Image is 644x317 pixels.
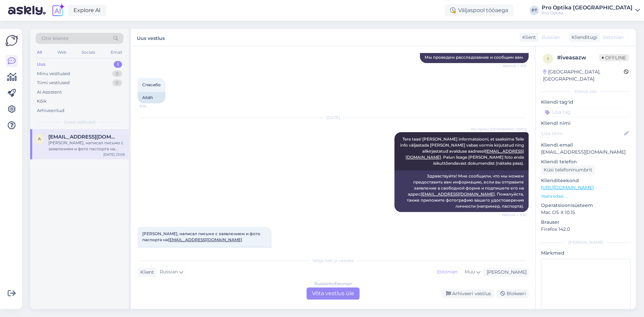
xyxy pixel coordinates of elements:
[445,4,514,16] div: Väljaspool tööaega
[541,184,594,191] a: [URL][DOMAIN_NAME]
[37,89,62,96] div: AI Assistent
[541,209,631,216] p: Mac OS X 10.15
[541,142,631,149] p: Kliendi email
[541,107,631,117] input: Lisa tag
[5,34,18,47] img: Askly Logo
[138,115,529,121] div: [DATE]
[160,268,178,276] span: Russian
[569,34,597,41] div: Klienditugi
[36,48,43,57] div: All
[496,289,529,298] div: Blokeeri
[140,104,165,109] span: 8:36
[142,231,261,242] span: [PERSON_NAME], написал письмо с заявлением и фото паспорта на
[541,250,631,257] p: Märkmed
[103,152,125,157] div: [DATE] 23:09
[114,61,122,68] div: 1
[599,54,629,61] span: Offline
[530,6,539,15] div: PT
[543,68,624,83] div: [GEOGRAPHIC_DATA], [GEOGRAPHIC_DATA]
[541,99,631,106] p: Kliendi tag'id
[501,212,527,217] span: Nähtud ✓ 9:32
[541,226,631,233] p: Firefox 142.0
[37,61,46,68] div: Uus
[138,92,165,103] div: Aitäh
[520,34,536,41] div: Klient
[541,219,631,226] p: Brauser
[541,120,631,127] p: Kliendi nimi
[142,82,161,87] span: Спасибо
[37,70,70,77] div: Minu vestlused
[137,33,165,42] label: Uus vestlus
[471,127,527,132] span: Pro Optika [GEOGRAPHIC_DATA]
[541,149,631,156] p: [EMAIL_ADDRESS][DOMAIN_NAME]
[542,5,633,10] div: Pro Optika [GEOGRAPHIC_DATA]
[542,34,560,41] span: Russian
[557,54,599,62] div: # iveasazw
[48,140,125,152] div: [PERSON_NAME], написал письмо с заявлением и фото паспорта на [EMAIL_ADDRESS][DOMAIN_NAME]
[37,107,64,114] div: Arhiveeritud
[541,130,623,137] input: Lisa nimi
[541,165,595,174] div: Küsi telefoninumbrit
[68,5,106,16] a: Explore AI
[38,136,41,141] span: a
[37,98,47,105] div: Kõik
[484,269,527,276] div: [PERSON_NAME]
[547,56,549,61] span: i
[64,119,95,125] span: Uued vestlused
[501,63,527,68] span: Nähtud ✓ 8:31
[541,158,631,165] p: Kliendi telefon
[138,269,154,276] div: Klient
[48,134,118,140] span: agat00@gmail.com
[138,258,529,264] div: Valige keel ja vastake
[51,3,65,17] img: explore-ai
[442,289,494,298] div: Arhiveeri vestlus
[112,70,122,77] div: 0
[109,48,123,57] div: Email
[112,80,122,86] div: 0
[37,80,70,86] div: Tiimi vestlused
[420,52,529,63] div: Мы проведем расследование и сообщим вам.
[138,247,272,264] div: Tänan teid, kirjutasin avalduse ja passifotoga kirja aadressile
[168,237,242,242] a: [EMAIL_ADDRESS][DOMAIN_NAME]
[541,240,631,246] div: [PERSON_NAME]
[400,137,525,166] span: Tere taas! [PERSON_NAME] informatsiooni, et saaksime Teile info väljastada [PERSON_NAME] vabas vo...
[465,269,475,275] span: Muu
[56,48,68,57] div: Web
[541,202,631,209] p: Operatsioonisüsteem
[307,287,360,300] div: Võta vestlus üle
[314,281,352,287] div: Russian to Estonian
[434,267,461,277] div: Estonian
[541,89,631,95] div: Kliendi info
[421,192,495,197] a: [EMAIL_ADDRESS][DOMAIN_NAME]
[542,5,640,16] a: Pro Optika [GEOGRAPHIC_DATA]Pro Optika
[603,34,624,41] span: Estonian
[42,35,68,42] span: Otsi kliente
[80,48,97,57] div: Socials
[394,170,529,212] div: Здравствуйте! Мне сообщили, что мы можем предоставить вам информацию, если вы отправите заявление...
[541,177,631,184] p: Klienditeekond
[542,10,633,16] div: Pro Optika
[541,193,631,199] p: Vaata edasi ...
